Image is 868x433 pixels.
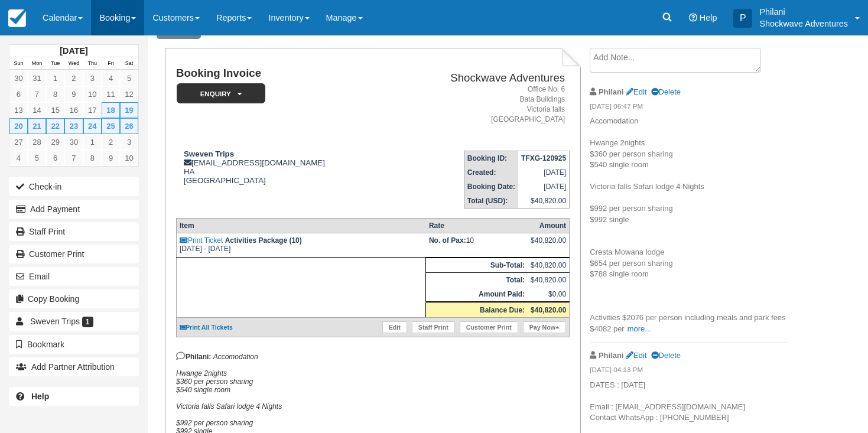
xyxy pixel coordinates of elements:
a: Delete [651,351,681,360]
span: Help [700,13,717,22]
a: 7 [64,150,83,166]
a: 18 [102,102,120,118]
a: Sweven Trips 1 [9,312,139,331]
a: 23 [64,118,83,134]
a: 9 [102,150,120,166]
strong: [DATE] [60,46,87,56]
a: Edit [626,351,646,360]
div: [EMAIL_ADDRESS][DOMAIN_NAME] HA [GEOGRAPHIC_DATA] [176,149,391,185]
th: Wed [64,57,83,70]
strong: Philani [599,351,623,360]
a: 1 [83,134,102,150]
a: 31 [28,70,46,86]
em: [DATE] 04:13 PM [590,365,789,378]
div: P [733,9,752,28]
td: $40,820.00 [528,273,570,288]
button: Copy Booking [9,289,139,308]
a: 10 [120,150,138,166]
a: Edit [626,87,646,96]
strong: TFXG-120925 [521,154,566,162]
a: Customer Print [9,245,139,263]
th: Tue [46,57,64,70]
div: $40,820.00 [531,236,566,254]
a: Print Ticket [180,236,223,245]
td: $40,820.00 [518,194,570,209]
span: Sweven Trips [30,317,80,326]
a: Staff Print [412,321,455,333]
a: 13 [9,102,28,118]
a: 4 [9,150,28,166]
th: Item [176,219,425,233]
em: [DATE] 06:47 PM [590,102,789,115]
th: Thu [83,57,102,70]
th: Sun [9,57,28,70]
a: 5 [120,70,138,86]
a: 9 [64,86,83,102]
a: 6 [9,86,28,102]
td: 10 [426,233,528,258]
a: 21 [28,118,46,134]
a: 16 [64,102,83,118]
a: 17 [83,102,102,118]
a: 8 [83,150,102,166]
a: 11 [102,86,120,102]
span: 1 [82,317,93,327]
a: Customer Print [460,321,518,333]
em: Enquiry [177,83,265,104]
a: 10 [83,86,102,102]
a: 12 [120,86,138,102]
address: Office No. 6 Bata Buildings Victoria falls [GEOGRAPHIC_DATA] [395,84,565,125]
button: Check-in [9,177,139,196]
th: Sat [120,57,138,70]
a: more... [628,324,651,333]
h2: Shockwave Adventures [395,72,565,84]
p: Accomodation Hwange 2nights $360 per person sharing $540 single room Victoria falls Safari lodge ... [590,116,789,334]
strong: Sweven Trips [184,149,234,158]
a: 27 [9,134,28,150]
i: Help [689,14,697,22]
strong: Activities Package (10) [225,236,302,245]
th: Total (USD): [464,194,518,209]
button: Email [9,267,139,286]
th: Fri [102,57,120,70]
strong: Philani [599,87,623,96]
th: Sub-Total: [426,258,528,273]
a: 20 [9,118,28,134]
strong: No. of Pax [429,236,466,245]
a: Staff Print [9,222,139,241]
button: Bookmark [9,335,139,354]
button: Add Partner Attribution [9,357,139,376]
a: 2 [64,70,83,86]
a: 14 [28,102,46,118]
a: 24 [83,118,102,134]
th: Amount [528,219,570,233]
a: 8 [46,86,64,102]
th: Rate [426,219,528,233]
button: Add Payment [9,200,139,219]
a: 3 [83,70,102,86]
a: 25 [102,118,120,134]
a: 7 [28,86,46,102]
img: checkfront-main-nav-mini-logo.png [8,9,26,27]
th: Booking Date: [464,180,518,194]
a: Edit [382,321,407,333]
td: $40,820.00 [528,258,570,273]
a: 6 [46,150,64,166]
a: Print All Tickets [180,324,233,331]
a: Delete [651,87,681,96]
a: 19 [120,102,138,118]
a: 5 [28,150,46,166]
th: Amount Paid: [426,287,528,302]
a: 30 [9,70,28,86]
th: Balance Due: [426,302,528,318]
a: 30 [64,134,83,150]
a: 3 [120,134,138,150]
p: Shockwave Adventures [759,18,848,30]
th: Created: [464,165,518,180]
a: 28 [28,134,46,150]
td: [DATE] - [DATE] [176,233,425,258]
td: [DATE] [518,180,570,194]
a: 2 [102,134,120,150]
a: 15 [46,102,64,118]
strong: Philani: [176,353,211,361]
